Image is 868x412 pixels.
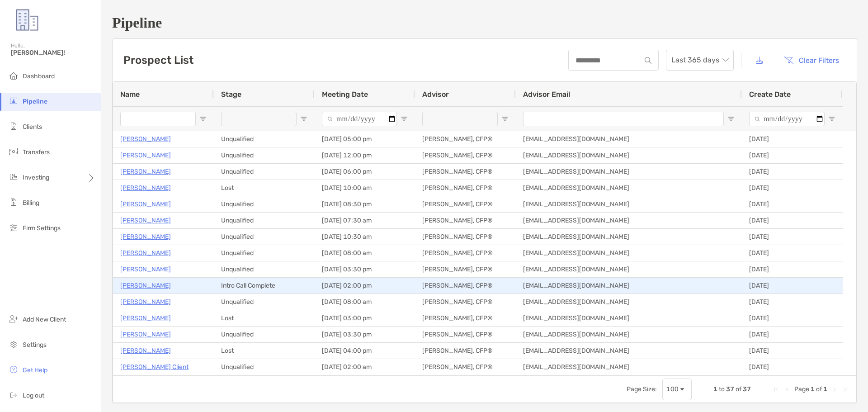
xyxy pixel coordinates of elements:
input: Advisor Email Filter Input [523,112,724,126]
span: Name [120,90,140,99]
img: input icon [645,57,651,64]
div: [DATE] 03:00 pm [315,310,415,326]
img: dashboard icon [8,70,19,81]
div: [DATE] [742,343,843,359]
span: Page [794,385,809,393]
div: Previous Page [783,386,791,393]
p: [PERSON_NAME] [120,182,171,194]
span: Dashboard [23,72,55,80]
div: [DATE] [742,164,843,180]
div: [EMAIL_ADDRESS][DOMAIN_NAME] [516,327,742,342]
div: Unqualified [214,294,315,310]
div: [DATE] 02:00 am [315,359,415,375]
div: [EMAIL_ADDRESS][DOMAIN_NAME] [516,359,742,375]
div: [DATE] [742,261,843,277]
a: [PERSON_NAME] [120,313,171,324]
div: [EMAIL_ADDRESS][DOMAIN_NAME] [516,310,742,326]
span: Investing [23,174,49,181]
span: Billing [23,199,39,207]
h1: Pipeline [112,14,857,31]
div: [DATE] [742,147,843,163]
div: [PERSON_NAME], CFP® [415,213,516,228]
div: [EMAIL_ADDRESS][DOMAIN_NAME] [516,213,742,228]
p: [PERSON_NAME] [120,345,171,356]
a: [PERSON_NAME] [120,264,171,275]
div: [DATE] 12:00 pm [315,147,415,163]
div: Unqualified [214,213,315,228]
span: Add New Client [23,316,66,323]
a: [PERSON_NAME] [120,199,171,210]
div: [DATE] [742,359,843,375]
div: [PERSON_NAME], CFP® [415,294,516,310]
button: Open Filter Menu [828,115,835,123]
div: Unqualified [214,131,315,147]
span: Clients [23,123,42,131]
span: Log out [23,392,44,399]
div: [DATE] [742,278,843,294]
span: to [719,385,725,393]
span: of [816,385,822,393]
input: Create Date Filter Input [749,112,825,126]
div: [PERSON_NAME], CFP® [415,131,516,147]
div: [EMAIL_ADDRESS][DOMAIN_NAME] [516,180,742,196]
button: Open Filter Menu [501,115,509,123]
div: [PERSON_NAME], CFP® [415,147,516,163]
div: Unqualified [214,359,315,375]
span: 37 [743,385,751,393]
img: clients icon [8,121,19,132]
p: [PERSON_NAME] [120,215,171,226]
div: [DATE] [742,180,843,196]
span: Transfers [23,148,50,156]
div: Unqualified [214,196,315,212]
img: logout icon [8,389,19,400]
h3: Prospect List [123,54,193,66]
div: Unqualified [214,147,315,163]
span: Advisor [422,90,449,99]
p: [PERSON_NAME] [120,280,171,291]
div: [PERSON_NAME], CFP® [415,196,516,212]
a: [PERSON_NAME] [120,166,171,177]
input: Name Filter Input [120,112,196,126]
div: [DATE] 10:00 am [315,180,415,196]
a: [PERSON_NAME] [120,231,171,242]
input: Meeting Date Filter Input [322,112,397,126]
span: 1 [823,385,827,393]
div: [DATE] [742,327,843,342]
div: [PERSON_NAME], CFP® [415,164,516,180]
div: [DATE] 08:30 pm [315,196,415,212]
div: [DATE] 02:00 pm [315,278,415,294]
div: Lost [214,180,315,196]
div: [DATE] [742,310,843,326]
a: [PERSON_NAME] [120,329,171,340]
a: [PERSON_NAME] [120,133,171,145]
div: [EMAIL_ADDRESS][DOMAIN_NAME] [516,229,742,245]
div: [DATE] [742,245,843,261]
p: [PERSON_NAME] Client [120,361,189,373]
span: Last 365 days [671,50,728,70]
div: [DATE] [742,131,843,147]
div: Unqualified [214,261,315,277]
span: 1 [713,385,717,393]
button: Open Filter Menu [401,115,408,123]
div: Next Page [831,386,838,393]
div: [DATE] 08:00 am [315,245,415,261]
div: [PERSON_NAME], CFP® [415,261,516,277]
a: [PERSON_NAME] [120,150,171,161]
div: Unqualified [214,245,315,261]
div: [DATE] [742,229,843,245]
img: firm-settings icon [8,222,19,233]
span: Stage [221,90,241,99]
div: [DATE] 03:30 pm [315,261,415,277]
div: [DATE] [742,213,843,228]
div: Unqualified [214,229,315,245]
div: Lost [214,310,315,326]
span: Settings [23,341,47,349]
div: Lost [214,343,315,359]
div: [PERSON_NAME], CFP® [415,229,516,245]
img: pipeline icon [8,95,19,106]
